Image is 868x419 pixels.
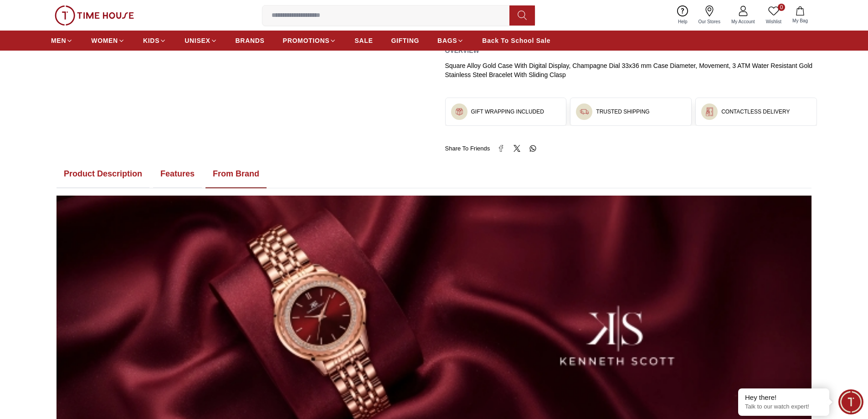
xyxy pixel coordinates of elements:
[778,4,785,11] span: 0
[391,32,419,49] a: GIFTING
[354,36,373,45] span: SALE
[437,32,464,49] a: BAGS
[760,4,787,27] a: 0Wishlist
[283,32,337,49] a: PROMOTIONS
[437,36,457,45] span: BAGS
[445,61,817,79] div: Square Alloy Gold Case With Digital Display, Champagne Dial 33x36 mm Case Diameter, Movement, 3 A...
[391,36,419,45] span: GIFTING
[838,389,863,414] div: Chat Widget
[673,4,693,27] a: Help
[153,160,202,188] button: Features
[745,393,822,402] div: Hey there!
[51,36,66,45] span: MEN
[455,107,464,116] img: ...
[283,36,330,45] span: PROMOTIONS
[745,403,822,411] p: Talk to our watch expert!
[185,32,217,49] a: UNISEX
[91,36,118,45] span: WOMEN
[580,107,589,116] img: ...
[482,36,550,45] span: Back To School Sale
[471,108,544,115] h3: GIFT WRAPPING INCLUDED
[596,108,649,115] h3: TRUSTED SHIPPING
[51,32,73,49] a: MEN
[205,160,267,188] button: From Brand
[185,36,210,45] span: UNISEX
[762,18,785,25] span: Wishlist
[143,32,166,49] a: KIDS
[445,144,490,153] span: Share To Friends
[55,5,134,26] img: ...
[721,108,790,115] h3: CONTACTLESS DELIVERY
[482,32,550,49] a: Back To School Sale
[695,18,724,25] span: Our Stores
[787,5,813,26] button: My Bag
[705,107,714,116] img: ...
[693,4,726,27] a: Our Stores
[91,32,125,49] a: WOMEN
[674,18,691,25] span: Help
[143,36,159,45] span: KIDS
[236,32,265,49] a: BRANDS
[56,160,149,188] button: Product Description
[728,18,759,25] span: My Account
[354,32,373,49] a: SALE
[789,17,812,24] span: My Bag
[236,36,265,45] span: BRANDS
